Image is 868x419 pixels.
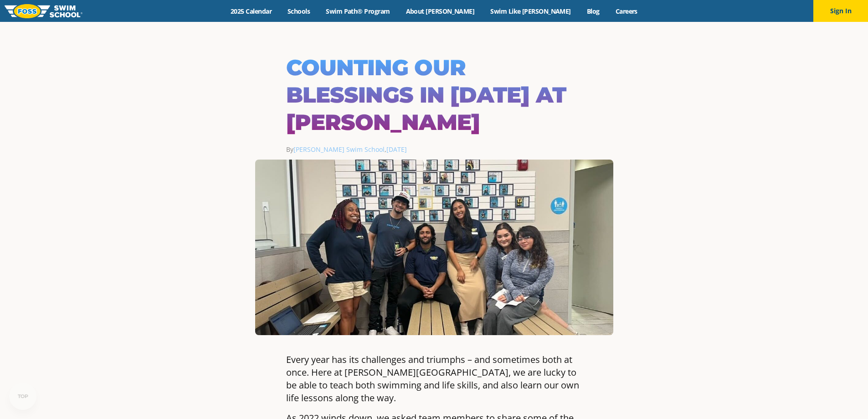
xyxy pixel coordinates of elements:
a: Swim Path® Program [318,7,398,16]
a: Schools [280,7,318,16]
h1: Counting our Blessings in [DATE] at [PERSON_NAME] [286,54,582,136]
span: By [286,145,385,154]
a: About [PERSON_NAME] [398,7,483,16]
a: Careers [607,7,645,16]
a: Blog [579,7,607,16]
a: Swim Like [PERSON_NAME] [483,7,579,16]
img: FOSS Swim School Logo [5,4,82,18]
div: TOP [18,393,28,399]
p: Every year has its challenges and triumphs – and sometimes both at once. Here at [PERSON_NAME][GE... [286,353,582,404]
span: , [385,145,407,154]
a: [PERSON_NAME] Swim School [293,145,385,154]
a: 2025 Calendar [223,7,280,16]
a: [DATE] [386,145,407,154]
